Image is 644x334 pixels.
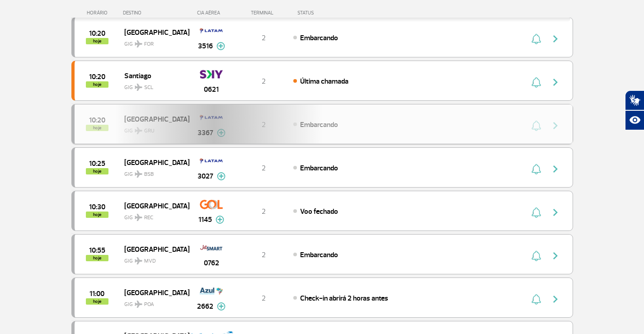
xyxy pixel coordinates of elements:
span: GIG [124,35,182,48]
div: HORÁRIO [74,10,123,16]
span: 3027 [197,171,213,182]
span: 2 [262,250,266,259]
div: Plugin de acessibilidade da Hand Talk. [625,90,644,130]
span: SCL [144,84,153,92]
span: Última chamada [300,77,348,86]
div: STATUS [293,10,367,16]
span: hoje [86,168,108,174]
span: 0762 [204,258,219,268]
span: [GEOGRAPHIC_DATA] [124,287,182,298]
span: Santiago [124,70,182,81]
img: mais-info-painel-voo.svg [217,302,226,310]
span: GIG [124,296,182,309]
img: sino-painel-voo.svg [531,207,541,218]
span: [GEOGRAPHIC_DATA] [124,26,182,38]
span: Voo fechado [300,207,338,216]
span: Embarcando [300,164,338,173]
span: 2 [262,207,266,216]
span: hoje [86,298,108,305]
span: Embarcando [300,250,338,259]
img: seta-direita-painel-voo.svg [550,33,561,44]
div: DESTINO [123,10,189,16]
span: 2025-08-26 10:20:00 [89,74,105,80]
img: destiny_airplane.svg [135,301,142,308]
span: 2025-08-26 11:00:00 [89,291,104,297]
span: GIG [124,252,182,265]
span: 2 [262,294,266,303]
img: destiny_airplane.svg [135,214,142,221]
img: sino-painel-voo.svg [531,77,541,88]
button: Abrir recursos assistivos. [625,110,644,130]
span: 3516 [198,41,213,52]
img: destiny_airplane.svg [135,257,142,264]
img: sino-painel-voo.svg [531,33,541,44]
span: hoje [86,212,108,218]
span: GIG [124,209,182,222]
div: TERMINAL [234,10,293,16]
span: 2025-08-26 10:25:00 [89,160,105,167]
span: 1145 [198,214,212,225]
span: GIG [124,79,182,92]
img: sino-painel-voo.svg [531,250,541,261]
img: seta-direita-painel-voo.svg [550,294,561,305]
span: 2 [262,33,266,42]
span: [GEOGRAPHIC_DATA] [124,156,182,168]
span: MVD [144,257,156,265]
img: seta-direita-painel-voo.svg [550,164,561,174]
img: seta-direita-painel-voo.svg [550,250,561,261]
span: 2025-08-26 10:55:00 [89,247,105,254]
div: CIA AÉREA [189,10,234,16]
span: Check-in abrirá 2 horas antes [300,294,388,303]
img: sino-painel-voo.svg [531,294,541,305]
img: destiny_airplane.svg [135,40,142,47]
span: 0621 [204,84,219,95]
button: Abrir tradutor de língua de sinais. [625,90,644,110]
span: 2 [262,164,266,173]
span: 2025-08-26 10:30:00 [89,204,105,210]
img: mais-info-painel-voo.svg [217,172,226,180]
span: FOR [144,40,154,48]
span: hoje [86,81,108,88]
span: 2025-08-26 10:20:00 [89,30,105,37]
span: [GEOGRAPHIC_DATA] [124,243,182,255]
img: mais-info-painel-voo.svg [216,42,225,50]
span: hoje [86,38,108,44]
img: destiny_airplane.svg [135,84,142,91]
img: sino-painel-voo.svg [531,164,541,174]
img: mais-info-painel-voo.svg [216,216,224,224]
span: hoje [86,255,108,261]
img: destiny_airplane.svg [135,170,142,178]
span: 2 [262,77,266,86]
span: BSB [144,170,154,179]
span: 2662 [197,301,213,312]
span: POA [144,301,154,309]
span: [GEOGRAPHIC_DATA] [124,200,182,212]
img: seta-direita-painel-voo.svg [550,207,561,218]
span: REC [144,214,153,222]
img: seta-direita-painel-voo.svg [550,77,561,88]
span: Embarcando [300,33,338,42]
span: GIG [124,165,182,179]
